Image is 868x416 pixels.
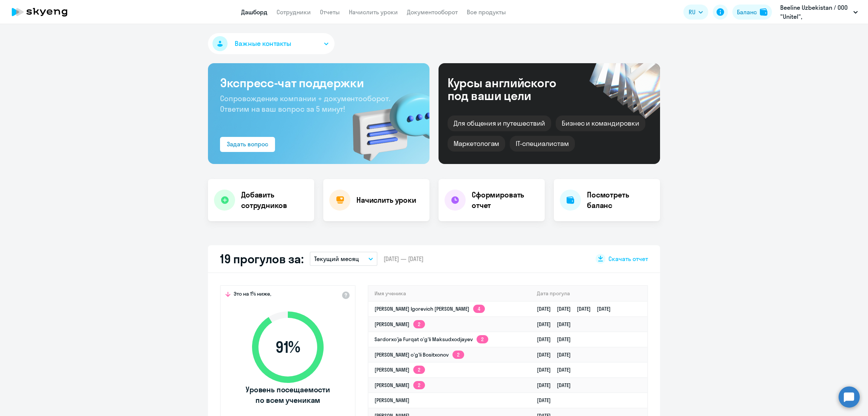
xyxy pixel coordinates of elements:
[683,5,708,20] button: RU
[241,8,267,16] a: Дашборд
[448,136,505,152] div: Маркетологам
[467,8,506,16] a: Все продукты
[413,320,425,328] app-skyeng-badge: 2
[510,136,575,152] div: IT-специалистам
[537,351,577,358] a: [DATE][DATE]
[473,305,485,313] app-skyeng-badge: 4
[413,381,425,389] app-skyeng-badge: 2
[587,190,654,211] h4: Посмотреть баланс
[780,3,850,21] p: Beeline Uzbekistan / ООО "Unitel", [GEOGRAPHIC_DATA]
[245,384,331,405] span: Уровень посещаемости по всем ученикам
[320,8,340,16] a: Отчеты
[368,286,531,301] th: Имя ученика
[732,5,772,20] button: Балансbalance
[537,336,577,343] a: [DATE][DATE]
[342,79,429,164] img: bg-img
[277,8,311,16] a: Сотрудники
[384,255,423,263] span: [DATE] — [DATE]
[374,366,425,373] a: [PERSON_NAME]2
[208,33,335,54] button: Важные контакты
[374,321,425,328] a: [PERSON_NAME]2
[472,190,539,211] h4: Сформировать отчет
[234,290,271,299] span: Это на 1% ниже,
[537,382,577,389] a: [DATE][DATE]
[227,140,268,149] div: Задать вопрос
[220,94,390,114] span: Сопровождение компании + документооборот. Ответим на ваш вопрос за 5 минут!
[608,255,648,263] span: Скачать отчет
[413,366,425,374] app-skyeng-badge: 2
[349,8,398,16] a: Начислить уроки
[374,336,488,343] a: Sardorxo'ja Furqat o'g'li Maksudxodjayev2
[737,8,757,17] div: Баланс
[537,305,617,312] a: [DATE][DATE][DATE][DATE]
[374,397,410,404] a: [PERSON_NAME]
[374,351,464,358] a: [PERSON_NAME] o'g'li Bositxonov2
[760,8,767,16] img: balance
[448,76,576,102] div: Курсы английского под ваши цели
[314,254,359,263] p: Текущий месяц
[477,335,488,343] app-skyeng-badge: 2
[220,75,417,90] h3: Экспресс-чат поддержки
[220,137,275,152] button: Задать вопрос
[407,8,458,16] a: Документооборот
[531,286,647,301] th: Дата прогула
[776,3,862,21] button: Beeline Uzbekistan / ООО "Unitel", [GEOGRAPHIC_DATA]
[241,190,308,211] h4: Добавить сотрудников
[356,195,416,205] h4: Начислить уроки
[537,397,557,404] a: [DATE]
[220,251,304,266] h2: 19 прогулов за:
[245,338,331,356] span: 91 %
[374,305,485,312] a: [PERSON_NAME] Igorevich [PERSON_NAME]4
[310,252,377,266] button: Текущий месяц
[448,115,551,131] div: Для общения и путешествий
[374,382,425,389] a: [PERSON_NAME]2
[537,366,577,373] a: [DATE][DATE]
[689,8,695,17] span: RU
[537,321,577,328] a: [DATE][DATE]
[556,115,645,131] div: Бизнес и командировки
[235,39,291,49] span: Важные контакты
[452,351,464,359] app-skyeng-badge: 2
